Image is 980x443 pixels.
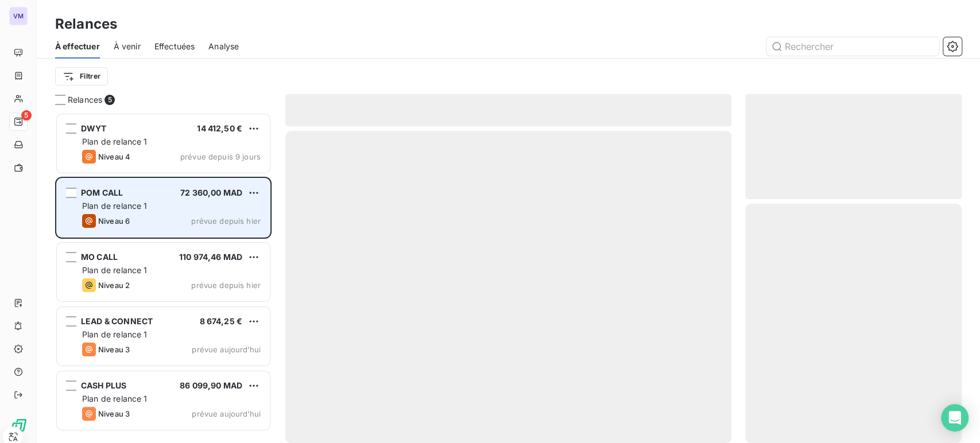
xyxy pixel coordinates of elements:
span: Effectuées [154,41,195,52]
div: grid [55,112,272,443]
span: Analyse [208,41,239,52]
span: Niveau 6 [98,216,130,226]
span: Niveau 4 [98,152,130,161]
button: Filtrer [55,67,108,86]
span: 86 099,90 MAD [180,380,242,390]
span: Plan de relance 1 [82,265,148,275]
span: POM CALL [81,188,123,197]
span: prévue depuis hier [191,281,261,290]
span: Plan de relance 1 [82,394,148,403]
span: Niveau 3 [98,345,130,354]
span: À venir [114,41,141,52]
div: VM [9,7,28,25]
input: Rechercher [766,37,939,56]
span: prévue depuis hier [191,216,261,226]
div: Open Intercom Messenger [941,404,969,432]
span: LEAD & CONNECT [81,316,153,326]
span: 110 974,46 MAD [179,252,242,262]
span: Niveau 3 [98,409,130,418]
h3: Relances [55,14,117,34]
span: 5 [21,110,32,121]
span: 14 412,50 € [197,123,242,133]
span: prévue aujourd’hui [192,345,261,354]
span: Plan de relance 1 [82,137,148,146]
span: CASH PLUS [81,380,126,390]
span: prévue aujourd’hui [192,409,261,418]
span: 8 674,25 € [200,316,243,326]
span: 72 360,00 MAD [180,188,242,197]
span: Niveau 2 [98,281,130,290]
span: À effectuer [55,41,100,52]
span: DWYT [81,123,107,133]
span: Plan de relance 1 [82,201,148,211]
span: prévue depuis 9 jours [180,152,261,161]
span: Relances [68,94,102,106]
span: Plan de relance 1 [82,329,148,339]
span: MO CALL [81,252,118,262]
span: 5 [104,95,115,105]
